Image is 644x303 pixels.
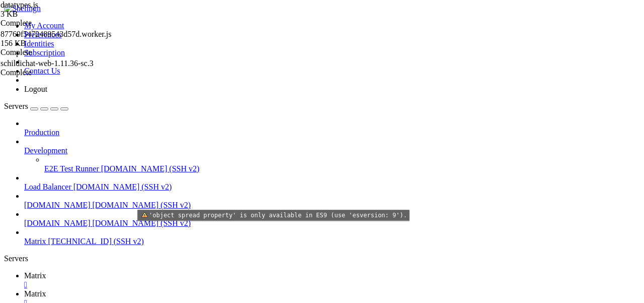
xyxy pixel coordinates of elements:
div: 156 KB [1,39,101,48]
span: 87769f5472489543d57d.worker.js [1,30,111,48]
x-row: Swap usage: 0% [4,55,513,64]
span: schildichat-web-1.11.36-sc.3 [1,59,94,68]
div: (16, 26) [72,227,76,235]
x-row: Last login: [DATE] from [TECHNICAL_ID] [4,218,513,227]
span: Расширенное поддержание безопасности (ESM) для Applications выключено. [4,115,286,124]
span: 7 дополнительных обновлений безопасности могут быть применены с помощью ESM Apps. [4,158,330,166]
x-row: Usage of /: 69.7% of 14.66GB Users logged in: 0 [4,38,513,47]
div: Complete [1,48,101,57]
span: Подробнее о включении службы ESM Apps at [URL][DOMAIN_NAME] [4,167,242,175]
x-row: System load: 0.19 Processes: 138 [4,30,513,38]
span: datatypes.js [1,1,101,19]
span: 87769f5472489543d57d.worker.js [1,30,111,38]
span: datatypes.js [1,1,38,9]
x-row: * Strictly confined Kubernetes makes edge and IoT secure. Learn how MicroK8s [4,73,513,81]
div: Complete [1,68,101,77]
x-row: Run 'do-release-upgrade' to upgrade to it. [4,193,513,201]
div: Complete [1,19,101,28]
span: Чтобы просмотреть дополнительные обновления выполните: apt list --upgradable [4,141,310,149]
x-row: Memory usage: 27% IPv4 address for ens18: [TECHNICAL_ID] [4,47,513,55]
span: 51 обновление может быть применено немедленно. [4,133,189,141]
div: 3 KB [1,10,101,19]
span: System information as of Вс 10 авг 2025 11:01:13 UTC [4,13,213,21]
x-row: root@server1:~# [4,227,513,235]
x-row: New release '24.04.3 LTS' available. [4,184,513,193]
x-row: just raised the bar for easy, resilient and secure K8s cluster deployment. [4,81,513,90]
x-row: [URL][DOMAIN_NAME] [4,98,513,107]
